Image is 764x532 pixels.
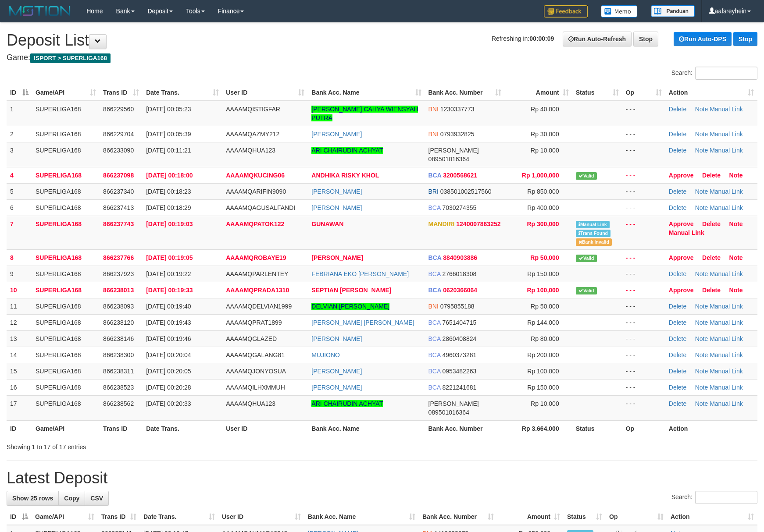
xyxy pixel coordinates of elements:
[428,384,441,391] span: BCA
[622,298,665,314] td: - - -
[100,420,143,436] th: Trans ID
[622,183,665,199] td: - - -
[12,495,53,502] span: Show 25 rows
[146,188,191,195] span: [DATE] 00:18:23
[311,270,409,277] a: FEBRIANA EKO [PERSON_NAME]
[622,330,665,347] td: - - -
[442,319,476,326] span: Copy 7651404715 to clipboard
[622,199,665,216] td: - - -
[7,282,32,298] td: 10
[527,351,559,358] span: Rp 200,000
[311,147,383,154] a: ARI CHAIRUDIN ACHYAT
[32,126,100,142] td: SUPERLIGA168
[622,379,665,395] td: - - -
[442,384,476,391] span: Copy 8221241681 to clipboard
[669,351,686,358] a: Delete
[103,368,134,375] span: 866238311
[226,319,282,326] span: AAAAMQPRAT1899
[695,335,708,342] a: Note
[564,509,606,525] th: Status: activate to sort column ascending
[622,216,665,249] td: - - -
[7,395,32,420] td: 17
[98,509,140,525] th: Trans ID: activate to sort column ascending
[7,85,32,101] th: ID: activate to sort column descending
[563,32,632,46] a: Run Auto-Refresh
[32,85,100,101] th: Game/API: activate to sort column ascending
[442,270,476,277] span: Copy 2766018308 to clipboard
[311,188,362,195] a: [PERSON_NAME]
[7,216,32,249] td: 7
[531,400,559,407] span: Rp 10,000
[710,303,743,310] a: Manual Link
[103,303,134,310] span: 866238093
[442,204,476,211] span: Copy 7030274355 to clipboard
[702,220,721,227] a: Delete
[442,368,476,375] span: Copy 0953482263 to clipboard
[308,420,425,436] th: Bank Acc. Name
[146,303,191,310] span: [DATE] 00:19:40
[443,254,477,261] span: Copy 8840903886 to clipboard
[226,188,286,195] span: AAAAMQARIFIN9090
[729,254,743,261] a: Note
[669,384,686,391] a: Delete
[710,147,743,154] a: Manual Link
[622,101,665,126] td: - - -
[667,509,757,525] th: Action: activate to sort column ascending
[85,491,109,506] a: CSV
[32,298,100,314] td: SUPERLIGA168
[32,266,100,282] td: SUPERLIGA168
[226,147,275,154] span: AAAAMQHUA123
[146,204,191,211] span: [DATE] 00:18:29
[622,167,665,183] td: - - -
[311,172,379,179] a: ANDHIKA RISKY KHOL
[428,131,439,138] span: BNI
[7,32,757,49] h1: Deposit List
[32,249,100,266] td: SUPERLIGA168
[428,409,469,416] span: Copy 089501016364 to clipboard
[674,32,732,46] a: Run Auto-DPS
[425,85,505,101] th: Bank Acc. Number: activate to sort column ascending
[671,491,757,504] label: Search:
[146,172,193,179] span: [DATE] 00:18:00
[32,183,100,199] td: SUPERLIGA168
[103,400,134,407] span: 866238562
[710,270,743,277] a: Manual Link
[428,172,442,179] span: BCA
[7,330,32,347] td: 13
[7,420,32,436] th: ID
[146,400,191,407] span: [DATE] 00:20:33
[103,131,134,138] span: 866229704
[527,384,559,391] span: Rp 150,000
[32,314,100,330] td: SUPERLIGA168
[146,147,191,154] span: [DATE] 00:11:21
[695,400,708,407] a: Note
[695,491,757,504] input: Search:
[710,131,743,138] a: Manual Link
[428,156,469,163] span: Copy 089501016364 to clipboard
[428,204,441,211] span: BCA
[7,167,32,183] td: 4
[669,270,686,277] a: Delete
[531,335,559,342] span: Rp 80,000
[622,395,665,420] td: - - -
[7,363,32,379] td: 15
[695,303,708,310] a: Note
[311,204,362,211] a: [PERSON_NAME]
[695,106,708,113] a: Note
[32,395,100,420] td: SUPERLIGA168
[32,347,100,363] td: SUPERLIGA168
[90,495,103,502] span: CSV
[529,35,554,42] strong: 00:00:09
[669,220,694,227] a: Approve
[311,384,362,391] a: [PERSON_NAME]
[30,53,111,63] span: ISPORT > SUPERLIGA168
[695,270,708,277] a: Note
[669,147,686,154] a: Delete
[572,85,622,101] th: Status: activate to sort column ascending
[146,106,191,113] span: [DATE] 00:05:23
[710,351,743,358] a: Manual Link
[669,254,694,261] a: Approve
[729,287,743,294] a: Note
[622,363,665,379] td: - - -
[7,298,32,314] td: 11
